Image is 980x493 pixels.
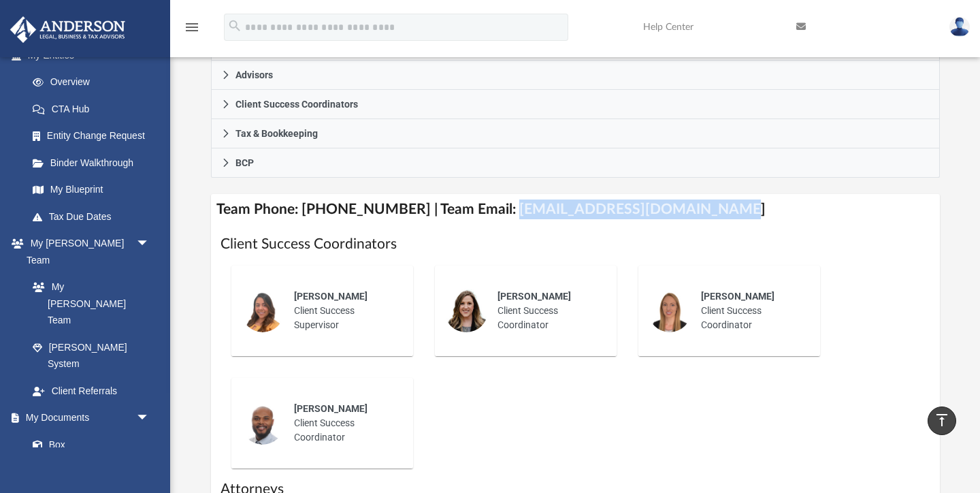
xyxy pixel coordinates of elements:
[19,176,163,204] a: My Blueprint
[136,230,163,258] span: arrow_drop_down
[211,194,940,225] h4: Team Phone: [PHONE_NUMBER] | Team Email: [EMAIL_ADDRESS][DOMAIN_NAME]
[284,280,404,342] div: Client Success Supervisor
[184,26,200,35] a: menu
[19,334,163,377] a: [PERSON_NAME] System
[19,69,170,96] a: Overview
[6,16,129,43] img: Anderson Advisors Platinum Portal
[241,289,284,332] img: thumbnail
[19,377,163,404] a: Client Referrals
[19,95,170,123] a: CTA Hub
[241,401,284,445] img: thumbnail
[294,403,367,414] span: [PERSON_NAME]
[294,291,367,302] span: [PERSON_NAME]
[19,431,157,458] a: Box
[235,129,318,138] span: Tax & Bookkeeping
[648,289,691,332] img: thumbnail
[928,407,956,435] a: vertical_align_top
[235,70,273,80] span: Advisors
[691,280,811,342] div: Client Success Coordinator
[235,158,254,168] span: BCP
[19,149,170,176] a: Binder Walkthrough
[211,119,940,148] a: Tax & Bookkeeping
[10,404,163,432] a: My Documentsarrow_drop_down
[19,203,170,230] a: Tax Due Dates
[701,291,774,302] span: [PERSON_NAME]
[949,17,970,37] img: User Pic
[211,148,940,178] a: BCP
[184,19,200,35] i: menu
[19,123,170,150] a: Entity Change Request
[227,18,242,33] i: search
[235,99,358,109] span: Client Success Coordinators
[211,61,940,90] a: Advisors
[19,274,157,334] a: My [PERSON_NAME] Team
[220,234,930,254] h1: Client Success Coordinators
[488,280,607,342] div: Client Success Coordinator
[934,412,950,428] i: vertical_align_top
[444,289,488,332] img: thumbnail
[211,90,940,119] a: Client Success Coordinators
[136,404,163,432] span: arrow_drop_down
[497,291,571,302] span: [PERSON_NAME]
[284,392,404,454] div: Client Success Coordinator
[10,230,163,274] a: My [PERSON_NAME] Teamarrow_drop_down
